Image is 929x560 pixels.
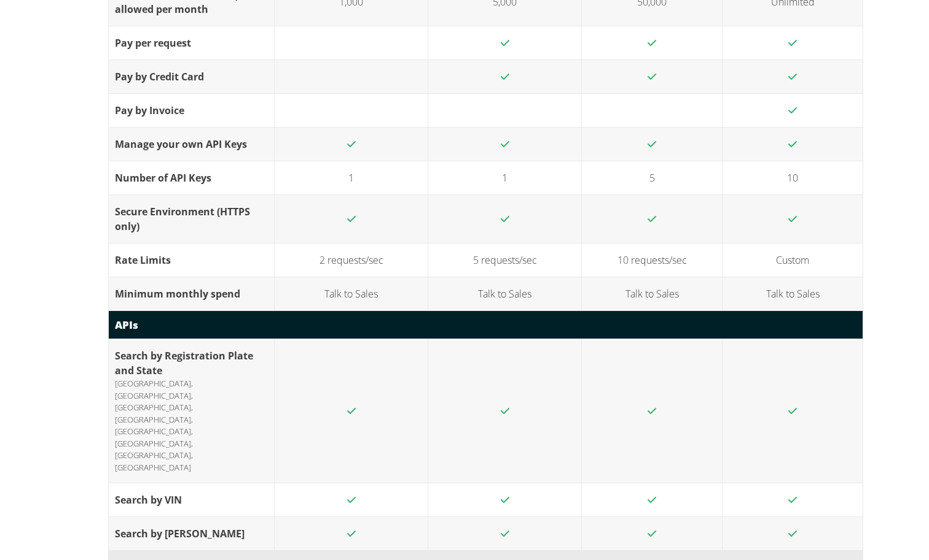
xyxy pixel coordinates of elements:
div: Rate Limits [115,253,268,267]
td: 5 [582,161,723,194]
div: Manage your own API Keys [115,137,268,152]
div: Pay by Credit Card [115,69,268,84]
td: 5 requests/sec [428,243,582,277]
div: Search by [PERSON_NAME] [115,526,268,541]
td: 2 requests/sec [275,243,428,277]
div: [GEOGRAPHIC_DATA], [GEOGRAPHIC_DATA], [GEOGRAPHIC_DATA], [GEOGRAPHIC_DATA], [GEOGRAPHIC_DATA], [G... [115,378,268,474]
div: Number of API Keys [115,171,268,185]
td: Custom [723,243,863,277]
th: APIs [109,310,863,339]
div: Secure Environment (HTTPS only) [115,204,268,234]
div: Minimum monthly spend [115,286,268,301]
td: 10 [723,161,863,194]
td: Talk to Sales [275,277,428,310]
td: 1 [428,161,582,194]
td: Talk to Sales [428,277,582,310]
td: Talk to Sales [582,277,723,310]
div: Pay per request [115,36,268,50]
td: 1 [275,161,428,194]
div: Search by VIN [115,493,268,507]
div: Pay by Invoice [115,103,268,118]
td: 10 requests/sec [582,243,723,277]
td: Talk to Sales [723,277,863,310]
div: Search by Registration Plate and State [115,348,268,378]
